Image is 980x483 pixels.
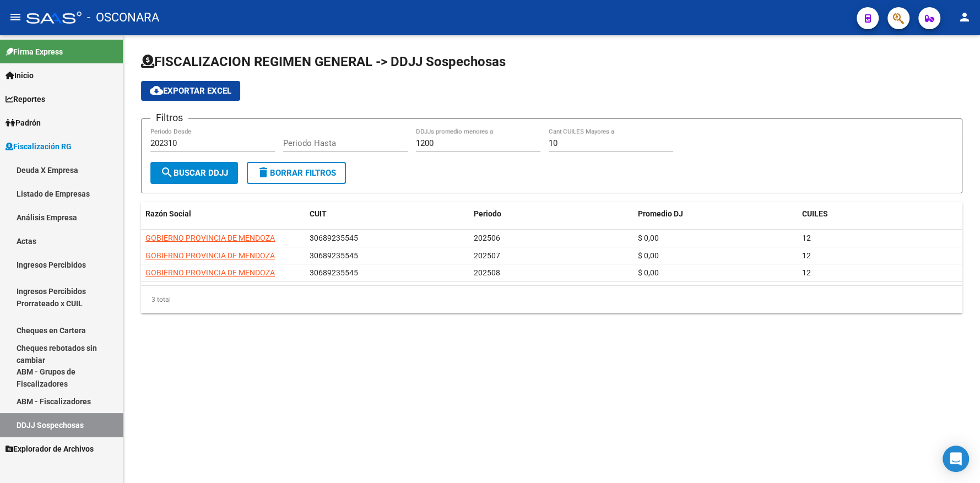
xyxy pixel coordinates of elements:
span: 30689235545 [310,234,358,242]
mat-icon: menu [9,10,22,24]
span: Promedio DJ [638,209,683,218]
span: Firma Express [6,46,63,58]
span: 12 [802,251,811,260]
span: Borrar Filtros [257,168,336,178]
span: 30689235545 [310,268,358,277]
button: Exportar EXCEL [141,81,240,101]
span: Padrón [6,117,41,129]
span: Explorador de Archivos [6,443,94,455]
datatable-header-cell: CUIT [305,202,469,226]
span: 202507 [474,251,500,260]
span: CUILES [802,209,828,218]
span: - OSCONARA [87,6,159,30]
span: Reportes [6,93,45,105]
mat-icon: search [160,166,174,179]
span: GOBIERNO PROVINCIA DE MENDOZA [145,251,275,260]
span: CUIT [310,209,327,218]
span: FISCALIZACION REGIMEN GENERAL -> DDJJ Sospechosas [141,54,506,69]
button: Buscar DDJJ [150,162,238,184]
span: Inicio [6,69,34,82]
div: Open Intercom Messenger [943,446,969,472]
span: $ 0,00 [638,251,659,260]
button: Borrar Filtros [247,162,346,184]
span: Fiscalización RG [6,140,72,153]
span: GOBIERNO PROVINCIA DE MENDOZA [145,234,275,242]
mat-icon: person [958,10,971,24]
span: $ 0,00 [638,234,659,242]
span: $ 0,00 [638,268,659,277]
datatable-header-cell: Periodo [469,202,634,226]
span: Razón Social [145,209,191,218]
div: 3 total [141,286,962,313]
span: 202506 [474,234,500,242]
datatable-header-cell: CUILES [798,202,962,226]
datatable-header-cell: Razón Social [141,202,305,226]
span: 12 [802,268,811,277]
span: 30689235545 [310,251,358,260]
span: 202508 [474,268,500,277]
h3: Filtros [150,110,188,126]
span: 12 [802,234,811,242]
span: Exportar EXCEL [150,86,231,96]
span: Buscar DDJJ [160,168,228,178]
span: GOBIERNO PROVINCIA DE MENDOZA [145,268,275,277]
datatable-header-cell: Promedio DJ [634,202,798,226]
mat-icon: cloud_download [150,84,163,97]
mat-icon: delete [257,166,270,179]
span: Periodo [474,209,501,218]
